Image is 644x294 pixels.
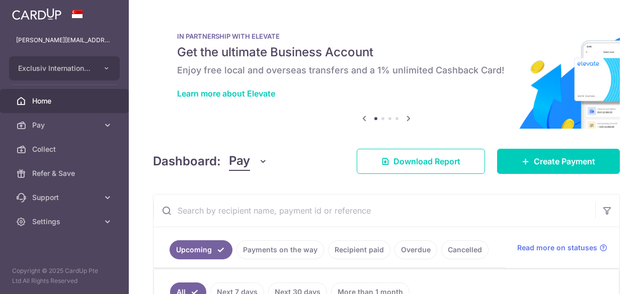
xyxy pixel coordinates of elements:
a: Cancelled [441,240,489,259]
a: Read more on statuses [517,243,607,253]
button: Exclusiv International Pte Ltd [9,56,120,80]
span: Pay [32,120,99,130]
a: Download Report [357,149,485,174]
a: Learn more about Elevate [177,88,275,99]
span: Pay [229,152,250,171]
button: Pay [229,152,268,171]
a: Recipient paid [328,240,390,259]
span: Create Payment [534,155,595,167]
h5: Get the ultimate Business Account [177,44,596,60]
a: Upcoming [170,240,232,259]
img: Renovation banner [153,16,620,129]
input: Search by recipient name, payment id or reference [153,194,595,227]
span: Home [32,96,99,106]
span: Exclusiv International Pte Ltd [18,63,93,73]
span: Refer & Save [32,168,99,178]
img: CardUp [12,8,61,20]
span: Read more on statuses [517,243,597,253]
span: Settings [32,217,99,227]
a: Payments on the way [236,240,324,259]
span: Download Report [393,155,460,167]
a: Create Payment [497,149,620,174]
h4: Dashboard: [153,152,221,170]
h6: Enjoy free local and overseas transfers and a 1% unlimited Cashback Card! [177,64,596,76]
p: [PERSON_NAME][EMAIL_ADDRESS][DOMAIN_NAME] [16,35,113,45]
p: IN PARTNERSHIP WITH ELEVATE [177,32,596,40]
span: Support [32,192,99,203]
a: Overdue [394,240,437,259]
span: Collect [32,144,99,154]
